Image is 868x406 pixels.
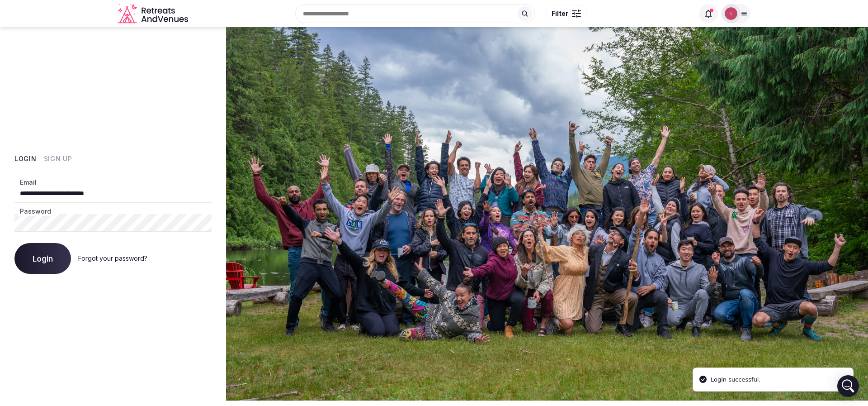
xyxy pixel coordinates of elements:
[226,27,868,401] img: My Account Background
[14,154,37,163] button: Login
[33,254,53,263] span: Login
[118,4,190,24] a: Visit the homepage
[546,5,587,22] button: Filter
[14,243,71,274] button: Login
[44,154,72,163] button: Sign Up
[837,375,859,397] div: Open Intercom Messenger
[78,254,147,262] a: Forgot your password?
[552,9,568,18] span: Filter
[118,4,190,24] svg: Retreats and Venues company logo
[725,7,737,20] img: Thiago Martins
[711,375,761,384] div: Login successful.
